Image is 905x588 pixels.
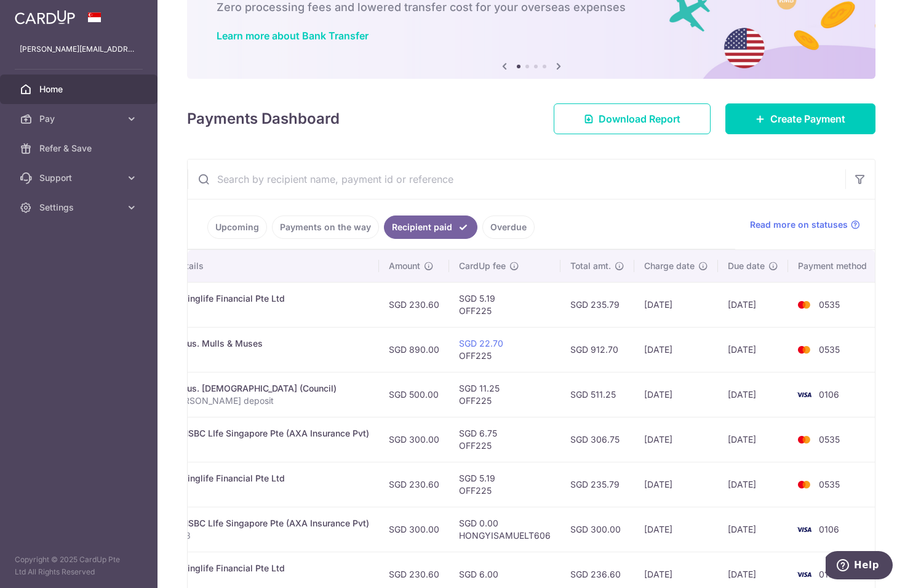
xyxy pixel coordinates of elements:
a: Learn more about Bank Transfer [217,30,369,42]
img: CardUp [15,10,75,25]
input: Search by recipient name, payment id or reference [188,159,845,199]
td: [DATE] [718,462,788,507]
td: SGD 912.70 [560,327,634,372]
span: Create Payment [770,111,845,126]
td: SGD 511.25 [560,372,634,417]
span: Support [39,172,121,184]
p: 06757079 [137,305,369,317]
p: 1012313413 [137,440,369,452]
td: [DATE] [634,462,718,507]
a: Payments on the way [272,215,379,239]
div: Insurance. HSBC LIfe Singapore Pte (AXA Insurance Pvt) [137,427,369,440]
span: Settings [39,201,121,214]
td: SGD 890.00 [379,327,449,372]
td: SGD 235.79 [560,282,634,327]
td: SGD 5.19 OFF225 [449,282,560,327]
span: 0106 [819,569,839,579]
p: [PERSON_NAME][EMAIL_ADDRESS][DOMAIN_NAME] [20,43,138,55]
td: SGD 0.00 HONGYISAMUELT606 [449,507,560,552]
img: Bank Card [792,297,816,312]
div: Insurance. Singlife Financial Pte Ltd [137,292,369,305]
td: SGD 300.00 [379,507,449,552]
h4: Payments Dashboard [187,108,340,130]
a: SGD 22.70 [459,338,503,348]
td: SGD 5.19 OFF225 [449,462,560,507]
span: Download Report [599,111,680,126]
td: [DATE] [718,507,788,552]
span: Home [39,83,121,95]
p: Preston [PERSON_NAME] deposit [137,395,369,407]
a: Recipient paid [384,215,477,239]
span: 0106 [819,524,839,534]
span: 0535 [819,434,840,445]
td: [DATE] [634,372,718,417]
iframe: Opens a widget where you can find more information [826,551,893,582]
span: 0535 [819,479,840,489]
td: SGD 230.60 [379,462,449,507]
td: SGD 300.00 [379,417,449,462]
td: SGD 300.00 [560,507,634,552]
p: 06757079 [137,485,369,497]
span: Due date [728,260,765,272]
td: [DATE] [718,417,788,462]
td: SGD 6.75 OFF225 [449,417,560,462]
img: Bank Card [792,342,816,357]
p: M5346177 [137,350,369,362]
td: [DATE] [634,507,718,552]
td: [DATE] [634,417,718,462]
th: Payment details [127,250,379,282]
img: Bank Card [792,432,816,447]
img: Bank Card [792,522,816,537]
a: Overdue [482,215,535,239]
td: OFF225 [449,327,560,372]
a: Download Report [554,103,711,134]
a: Read more on statuses [750,219,860,231]
div: Miscellaneous. Mulls & Muses [137,337,369,350]
td: SGD 500.00 [379,372,449,417]
span: CardUp fee [459,260,506,272]
span: Read more on statuses [750,219,848,231]
td: [DATE] [634,282,718,327]
span: Charge date [644,260,695,272]
span: Refer & Save [39,142,121,155]
div: Insurance. Singlife Financial Pte Ltd [137,562,369,574]
td: SGD 230.60 [379,282,449,327]
div: Miscellaneous. [DEMOGRAPHIC_DATA] (Council) [137,382,369,395]
img: Bank Card [792,477,816,492]
td: [DATE] [718,327,788,372]
td: [DATE] [718,372,788,417]
img: Bank Card [792,387,816,402]
a: Create Payment [725,103,875,134]
img: Bank Card [792,567,816,582]
td: [DATE] [718,282,788,327]
td: SGD 235.79 [560,462,634,507]
a: Upcoming [207,215,267,239]
div: Insurance. Singlife Financial Pte Ltd [137,472,369,485]
span: 0106 [819,389,839,400]
div: Insurance. HSBC LIfe Singapore Pte (AXA Insurance Pvt) [137,517,369,530]
p: 06757079 [137,574,369,587]
span: Pay [39,113,121,125]
span: Amount [389,260,420,272]
td: SGD 306.75 [560,417,634,462]
p: 102-2313413 [137,530,369,542]
td: SGD 11.25 OFF225 [449,372,560,417]
span: 0535 [819,299,840,310]
span: Total amt. [570,260,611,272]
th: Payment method [788,250,882,282]
span: 0535 [819,344,840,355]
td: [DATE] [634,327,718,372]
